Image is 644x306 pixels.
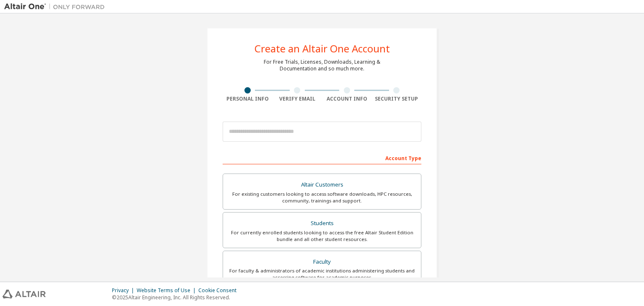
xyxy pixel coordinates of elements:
[137,287,198,294] div: Website Terms of Use
[228,218,416,229] div: Students
[264,59,380,72] div: For Free Trials, Licenses, Downloads, Learning & Documentation and so much more.
[3,290,46,298] img: altair_logo.svg
[223,151,421,164] div: Account Type
[112,287,137,294] div: Privacy
[254,44,390,54] div: Create an Altair One Account
[198,287,241,294] div: Cookie Consent
[228,229,416,243] div: For currently enrolled students looking to access the free Altair Student Edition bundle and all ...
[223,96,273,102] div: Personal Info
[228,267,416,281] div: For faculty & administrators of academic institutions administering students and accessing softwa...
[322,96,372,102] div: Account Info
[228,256,416,268] div: Faculty
[228,179,416,191] div: Altair Customers
[273,96,322,102] div: Verify Email
[228,191,416,204] div: For existing customers looking to access software downloads, HPC resources, community, trainings ...
[112,294,241,301] p: © 2025 Altair Engineering, Inc. All Rights Reserved.
[4,3,109,11] img: Altair One
[372,96,422,102] div: Security Setup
